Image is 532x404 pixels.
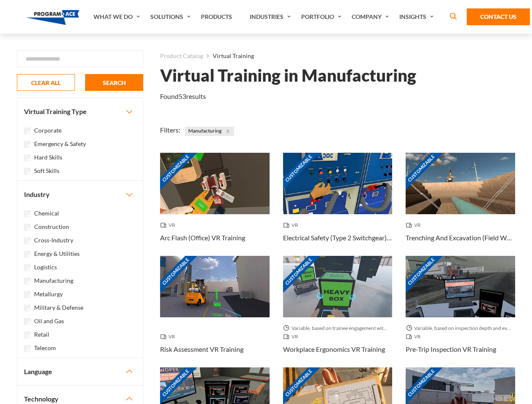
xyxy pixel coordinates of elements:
button: CLEAR ALL [17,74,75,91]
label: Cross-Industry [34,236,73,245]
h3: Pre-Trip Inspection VR Training [406,344,496,354]
label: Telecom [34,343,56,353]
a: Contact Us [467,8,530,25]
a: Product Catalog [160,50,203,61]
a: Customizable Thumbnail - Arc Flash (Office) VR Training VR Arc Flash (Office) VR Training [160,153,270,256]
label: Logistics [34,263,57,272]
label: Soft Skills [34,166,59,175]
label: Retail [34,330,49,339]
h1: Virtual Training in Manufacturing [160,68,416,83]
button: Language [17,358,143,385]
button: Industry [17,181,143,208]
label: Hard Skills [34,153,62,162]
h3: Risk Assessment VR Training [160,344,243,354]
span: Manufacturing [185,127,234,136]
li: Virtual Training [203,50,254,61]
input: Logistics [24,264,31,271]
h3: Workplace Ergonomics VR Training [283,344,385,354]
span: VR [406,332,424,341]
a: Customizable Thumbnail - Risk Assessment VR Training VR Risk Assessment VR Training [160,256,270,367]
input: Metallurgy [24,291,31,298]
input: Cross-Industry [24,237,31,244]
button: Virtual Training Type [17,98,143,125]
label: Emergency & Safety [34,139,86,149]
span: Variable, based on inspection depth and event interaction. [406,324,515,332]
button: Close [223,127,233,136]
h3: Electrical Safety (Type 2 Switchgear) VR Training [283,233,393,243]
span: Filters: [160,126,180,134]
label: Metallurgy [34,290,63,299]
a: Customizable Thumbnail - Pre-Trip Inspection VR Training Variable, based on inspection depth and ... [406,256,515,367]
input: Telecom [24,345,31,352]
span: VR [283,221,302,229]
input: Manufacturing [24,278,31,284]
a: Customizable Thumbnail - Trenching And Excavation (Field Work) VR Training VR Trenching And Excav... [406,153,515,256]
nav: breadcrumb [160,50,515,61]
h3: Trenching And Excavation (Field Work) VR Training [406,233,515,243]
input: Chemical [24,210,31,217]
label: Oil and Gas [34,316,64,326]
span: VR [283,332,302,341]
input: Retail [24,332,31,338]
span: VR [160,332,179,341]
label: Corporate [34,126,61,135]
h3: Arc Flash (Office) VR Training [160,233,245,243]
input: Military & Defense [24,305,31,311]
a: Customizable Thumbnail - Workplace Ergonomics VR Training Variable, based on trainee engagement w... [283,256,393,367]
label: Manufacturing [34,276,73,285]
input: Energy & Utilities [24,251,31,258]
span: VR [160,221,179,229]
input: Construction [24,224,31,231]
input: Emergency & Safety [24,141,31,148]
p: Found results [160,91,206,101]
span: VR [406,221,424,229]
input: Soft Skills [24,168,31,175]
label: Military & Defense [34,303,83,312]
input: Corporate [24,128,31,134]
label: Construction [34,222,69,231]
input: Oil and Gas [24,318,31,325]
img: Program-Ace [26,10,80,25]
input: Hard Skills [24,154,31,161]
label: Chemical [34,209,59,218]
span: Variable, based on trainee engagement with exercises. [283,324,393,332]
a: Customizable Thumbnail - Electrical Safety (Type 2 Switchgear) VR Training VR Electrical Safety (... [283,153,393,256]
em: 53 [179,92,186,100]
label: Energy & Utilities [34,249,80,258]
